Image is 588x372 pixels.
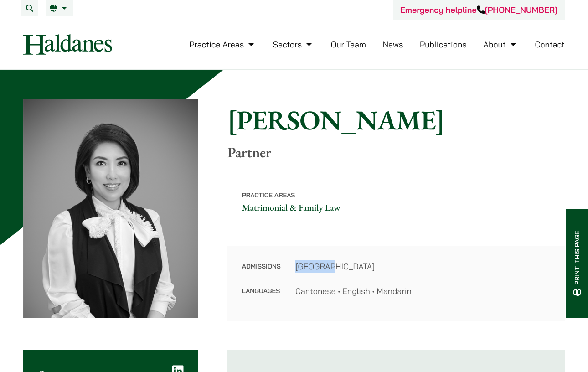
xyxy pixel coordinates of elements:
img: Logo of Haldanes [23,34,112,55]
a: News [383,39,403,50]
p: Partner [227,144,565,161]
dt: Languages [242,285,281,297]
a: EN [50,5,69,12]
a: Emergency helpline[PHONE_NUMBER] [400,5,557,15]
dd: [GEOGRAPHIC_DATA] [295,260,550,273]
a: Our Team [331,39,366,50]
a: Sectors [273,39,314,50]
h1: [PERSON_NAME] [227,103,565,136]
dd: Cantonese • English • Mandarin [295,285,550,297]
a: Matrimonial & Family Law [242,201,340,213]
a: Practice Areas [189,39,256,50]
a: About [483,39,518,50]
a: Publications [420,39,467,50]
a: Contact [535,39,565,50]
span: Practice Areas [242,191,295,199]
dt: Admissions [242,260,281,285]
